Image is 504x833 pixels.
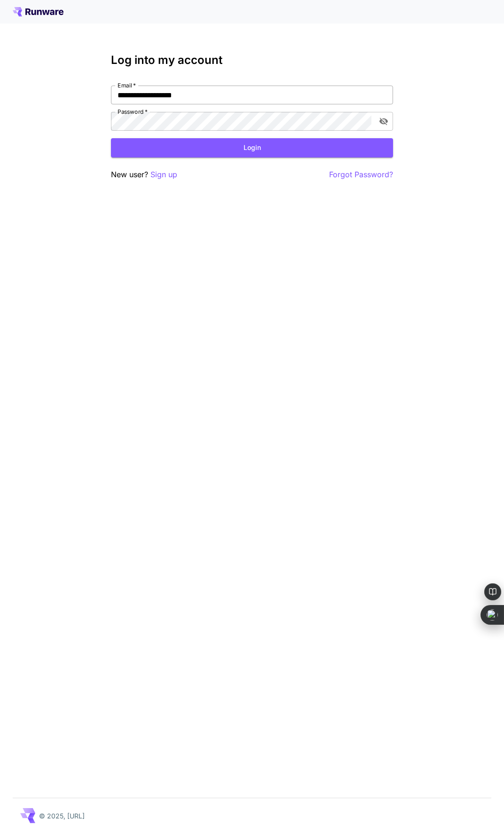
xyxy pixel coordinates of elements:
[39,811,85,821] p: © 2025, [URL]
[111,54,393,67] h3: Log into my account
[375,113,392,130] button: toggle password visibility
[118,108,148,116] label: Password
[111,138,393,157] button: Login
[111,169,177,181] p: New user?
[118,81,136,89] label: Email
[329,169,393,181] button: Forgot Password?
[150,169,177,181] button: Sign up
